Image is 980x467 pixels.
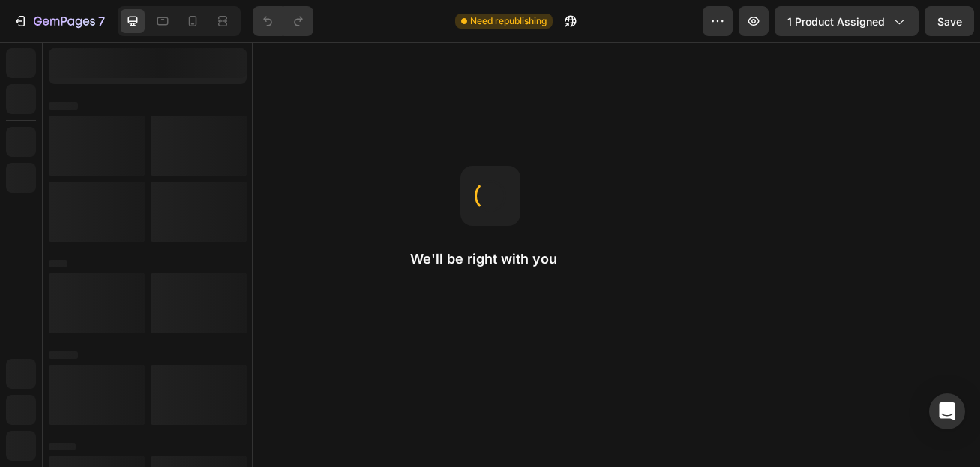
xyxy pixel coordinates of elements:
span: Need republishing [470,14,547,28]
p: 7 [98,12,105,30]
span: 1 product assigned [787,14,885,29]
div: Undo/Redo [253,6,313,36]
span: Save [937,15,962,28]
h2: We'll be right with you [410,250,571,268]
div: Open Intercom Messenger [929,393,965,429]
button: Save [925,6,974,36]
button: 7 [6,6,112,36]
button: 1 product assigned [775,6,919,36]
